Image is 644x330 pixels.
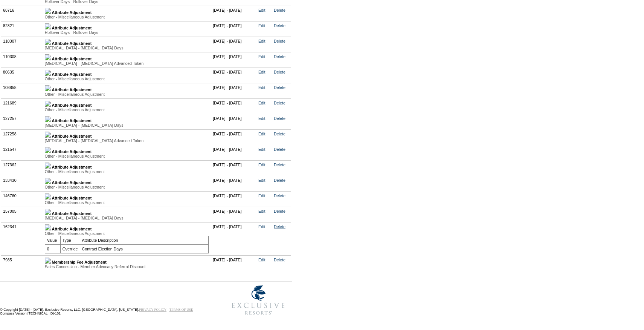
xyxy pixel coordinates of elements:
td: [DATE] - [DATE] [211,222,256,255]
td: [DATE] - [DATE] [211,207,256,222]
img: b_plus.gif [45,163,51,169]
td: 121547 [1,145,43,160]
td: [DATE] - [DATE] [211,37,256,52]
a: Edit [258,23,265,28]
a: Edit [258,258,265,262]
a: Edit [258,147,265,152]
a: Delete [274,193,285,198]
a: Delete [274,132,285,136]
b: Attribute Adjustment [52,57,92,61]
img: b_plus.gif [45,132,51,138]
a: Delete [274,54,285,59]
a: Delete [274,116,285,121]
a: Delete [274,8,285,12]
td: 80635 [1,68,43,83]
div: Other - Miscellaneous Adjustment [45,231,209,236]
div: [MEDICAL_DATA] - [MEDICAL_DATA] Days [45,216,209,220]
img: b_plus.gif [45,23,51,29]
img: b_plus.gif [45,193,51,200]
td: [DATE] - [DATE] [211,255,256,271]
td: 146760 [1,191,43,207]
td: 82821 [1,21,43,37]
td: [DATE] - [DATE] [211,21,256,37]
a: Delete [274,70,285,74]
a: Delete [274,209,285,213]
div: Sales Concession - Member Advocacy Referral Discount [45,264,209,269]
td: Override [60,244,80,253]
td: 0 [45,244,60,253]
td: [DATE] - [DATE] [211,114,256,129]
a: Delete [274,147,285,152]
td: 157005 [1,207,43,222]
div: [MEDICAL_DATA] - [MEDICAL_DATA] Advanced Token [45,61,209,66]
div: Other - Miscellaneous Adjustment [45,107,209,112]
img: b_plus.gif [45,209,51,215]
img: b_plus.gif [45,8,51,14]
a: Edit [258,39,265,43]
a: Edit [258,163,265,167]
a: Edit [258,85,265,90]
a: Delete [274,224,285,229]
b: Attribute Adjustment [52,87,92,92]
td: [DATE] - [DATE] [211,68,256,83]
a: Delete [274,39,285,43]
td: [DATE] - [DATE] [211,52,256,68]
a: PRIVACY POLICY [139,308,166,312]
div: Other - Miscellaneous Adjustment [45,200,209,205]
img: b_plus.gif [45,85,51,91]
a: Edit [258,8,265,12]
b: Attribute Adjustment [52,149,92,154]
b: Attribute Adjustment [52,41,92,46]
td: 127258 [1,129,43,145]
a: Delete [274,163,285,167]
td: Type [60,236,80,244]
td: Contract Election Days [80,244,208,253]
img: b_minus.gif [45,224,51,230]
a: Delete [274,101,285,105]
td: 162341 [1,222,43,255]
div: Rollover Days - Rollover Days [45,30,209,35]
td: 110307 [1,37,43,52]
b: Attribute Adjustment [52,10,92,15]
td: 7985 [1,255,43,271]
td: [DATE] - [DATE] [211,83,256,98]
img: b_plus.gif [45,258,51,264]
td: 127362 [1,160,43,176]
td: 127257 [1,114,43,129]
a: Edit [258,209,265,213]
td: [DATE] - [DATE] [211,6,256,21]
a: Delete [274,23,285,28]
b: Attribute Adjustment [52,227,92,231]
b: Attribute Adjustment [52,118,92,123]
b: Attribute Adjustment [52,72,92,77]
img: b_plus.gif [45,39,51,45]
img: b_plus.gif [45,116,51,122]
b: Attribute Adjustment [52,26,92,30]
img: b_plus.gif [45,54,51,60]
td: 68716 [1,6,43,21]
td: [DATE] - [DATE] [211,98,256,114]
b: Attribute Adjustment [52,134,92,138]
a: Edit [258,132,265,136]
a: Edit [258,70,265,74]
a: Delete [274,85,285,90]
td: [DATE] - [DATE] [211,145,256,160]
b: Membership Fee Adjustment [52,260,107,264]
td: Value [45,236,60,244]
b: Attribute Adjustment [52,180,92,185]
a: Edit [258,178,265,183]
b: Attribute Adjustment [52,103,92,107]
td: [DATE] - [DATE] [211,176,256,191]
div: [MEDICAL_DATA] - [MEDICAL_DATA] Days [45,123,209,127]
img: b_plus.gif [45,147,51,153]
b: Attribute Adjustment [52,196,92,200]
div: [MEDICAL_DATA] - [MEDICAL_DATA] Advanced Token [45,138,209,143]
b: Attribute Adjustment [52,211,92,216]
b: Attribute Adjustment [52,165,92,169]
a: Edit [258,193,265,198]
td: 121689 [1,98,43,114]
img: b_plus.gif [45,101,51,107]
td: 108858 [1,83,43,98]
div: Other - Miscellaneous Adjustment [45,185,209,189]
div: Other - Miscellaneous Adjustment [45,154,209,158]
